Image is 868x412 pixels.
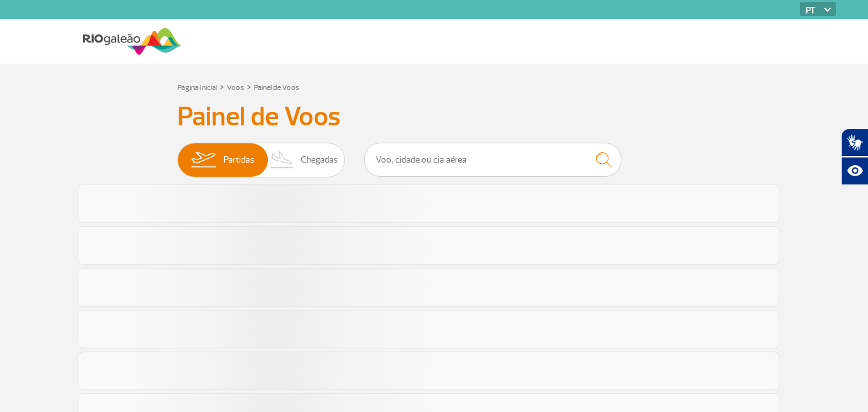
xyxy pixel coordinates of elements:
a: Painel de Voos [254,83,299,93]
button: Abrir recursos assistivos. [841,157,868,185]
h3: Painel de Voos [177,101,691,133]
span: Chegadas [301,143,338,177]
a: > [247,79,251,94]
input: Voo, cidade ou cia aérea [364,143,621,177]
img: slider-embarque [183,143,224,177]
a: > [220,79,224,94]
img: slider-desembarque [263,143,301,177]
div: Plugin de acessibilidade da Hand Talk. [841,129,868,185]
a: Voos [227,83,244,93]
span: Partidas [224,143,254,177]
button: Abrir tradutor de língua de sinais. [841,129,868,157]
a: Página Inicial [177,83,217,93]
